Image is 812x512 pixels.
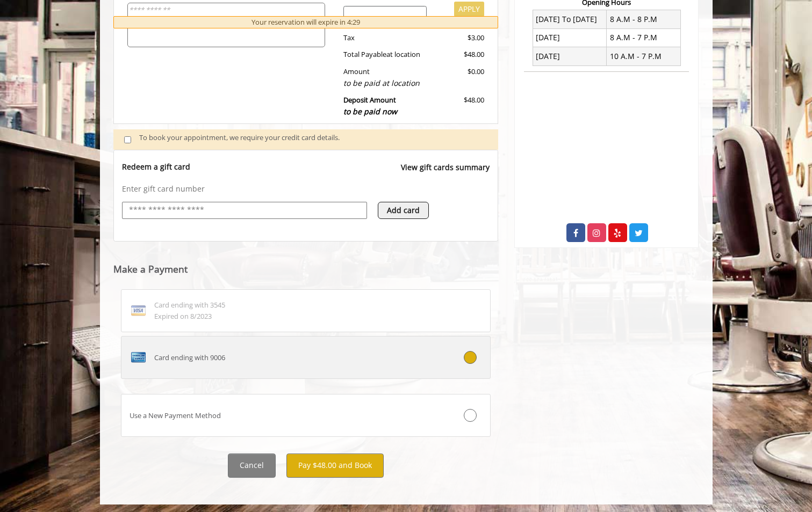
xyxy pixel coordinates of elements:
td: [DATE] [533,28,607,47]
label: Use a New Payment Method [121,394,491,437]
div: $48.00 [435,49,484,60]
a: View gift cards summary [401,162,490,184]
div: $48.00 [435,94,484,118]
span: at location [386,49,420,59]
div: Use a New Payment Method [121,410,429,421]
p: Enter gift card number [122,184,490,194]
button: Cancel [228,454,276,478]
td: 10 A.M - 7 P.M [607,47,681,65]
div: To book your appointment, we require your credit card details. [139,132,487,147]
td: [DATE] To [DATE] [533,10,607,28]
img: VISA [130,302,147,319]
div: $0.00 [435,66,484,89]
div: Tax [335,32,435,43]
span: Card ending with 9006 [154,352,225,363]
div: Your reservation will expire in 4:29 [113,16,499,28]
td: 8 A.M - 8 P.M [607,10,681,28]
button: Pay $48.00 and Book [286,454,384,478]
b: Deposit Amount [343,95,397,116]
td: [DATE] [533,47,607,65]
div: $3.00 [435,32,484,43]
div: Amount [335,66,435,89]
span: Expired on 8/2023 [154,311,225,322]
div: to be paid at location [343,77,427,89]
label: Make a Payment [113,264,188,274]
p: Redeem a gift card [122,162,190,172]
div: Total Payable [335,49,435,60]
img: AMEX [130,349,147,366]
span: Card ending with 3545 [154,299,225,311]
span: to be paid now [343,106,397,116]
td: 8 A.M - 7 P.M [607,28,681,47]
button: Add card [378,202,429,219]
button: APPLY [454,2,484,17]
